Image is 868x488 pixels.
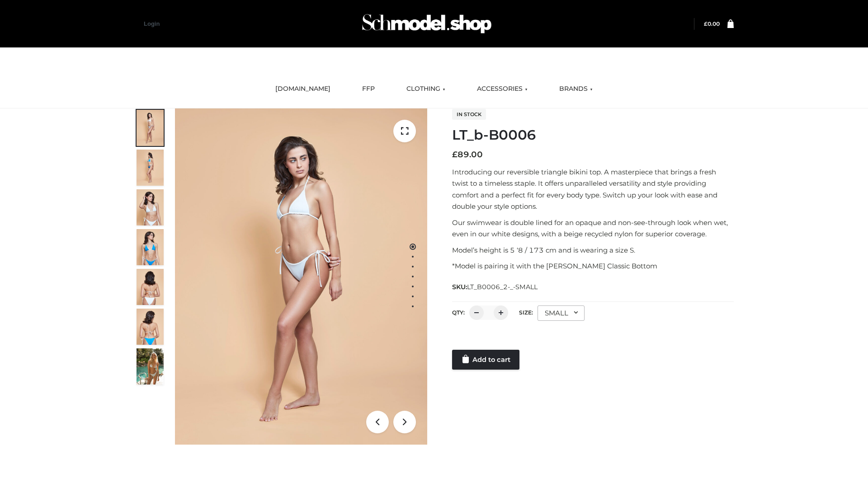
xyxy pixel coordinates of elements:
[452,350,519,370] a: Add to cart
[704,20,720,27] bdi: 0.00
[704,20,720,27] a: £0.00
[137,229,164,265] img: ArielClassicBikiniTop_CloudNine_AzureSky_OW114ECO_4-scaled.jpg
[452,150,458,160] span: £
[452,309,465,316] label: QTY:
[467,283,538,291] span: LT_B0006_2-_-SMALL
[400,79,452,99] a: CLOTHING
[452,109,486,120] span: In stock
[519,309,533,316] label: Size:
[137,309,164,345] img: ArielClassicBikiniTop_CloudNine_AzureSky_OW114ECO_8-scaled.jpg
[137,150,164,186] img: ArielClassicBikiniTop_CloudNine_AzureSky_OW114ECO_2-scaled.jpg
[538,305,585,321] div: SMALL
[175,108,427,445] img: ArielClassicBikiniTop_CloudNine_AzureSky_OW114ECO_1
[452,282,538,292] span: SKU:
[452,260,734,272] p: *Model is pairing it with the [PERSON_NAME] Classic Bottom
[452,150,483,160] bdi: 89.00
[137,189,164,225] img: ArielClassicBikiniTop_CloudNine_AzureSky_OW114ECO_3-scaled.jpg
[137,110,164,146] img: ArielClassicBikiniTop_CloudNine_AzureSky_OW114ECO_1-scaled.jpg
[470,79,534,99] a: ACCESSORIES
[137,348,164,385] img: Arieltop_CloudNine_AzureSky2.jpg
[452,127,734,143] h1: LT_b-B0006
[137,269,164,305] img: ArielClassicBikiniTop_CloudNine_AzureSky_OW114ECO_7-scaled.jpg
[355,79,382,99] a: FFP
[552,79,599,99] a: BRANDS
[452,217,734,240] p: Our swimwear is double lined for an opaque and non-see-through look when wet, even in our white d...
[144,20,160,27] a: Login
[704,20,708,27] span: £
[452,166,734,212] p: Introducing our reversible triangle bikini top. A masterpiece that brings a fresh twist to a time...
[359,6,495,42] img: Schmodel Admin 964
[269,79,337,99] a: [DOMAIN_NAME]
[452,244,734,256] p: Model’s height is 5 ‘8 / 173 cm and is wearing a size S.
